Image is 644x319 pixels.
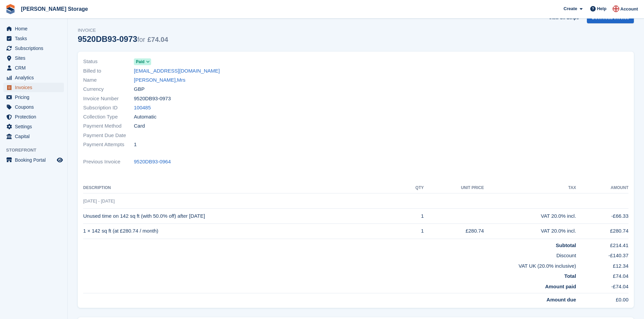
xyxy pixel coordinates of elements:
span: Collection Type [83,113,134,121]
strong: Amount paid [545,284,576,289]
a: [PERSON_NAME],Mrs [134,76,186,84]
span: Payment Attempts [83,141,134,149]
td: £74.04 [576,270,628,280]
a: menu [3,155,64,165]
td: VAT UK (20.0% inclusive) [83,260,576,270]
a: menu [3,83,64,92]
a: menu [3,73,64,82]
td: £280.74 [424,223,484,239]
span: CRM [15,63,55,73]
span: Previous Invoice [83,158,134,166]
th: Amount [576,183,628,193]
span: [DATE] - [DATE] [83,198,115,204]
span: for [137,36,145,43]
div: 9520DB93-0973 [78,34,168,44]
th: QTY [402,183,424,193]
img: John Baker [613,5,619,12]
a: menu [3,132,64,141]
td: -£66.33 [576,209,628,224]
a: menu [3,112,64,122]
span: Currency [83,85,134,93]
span: Payment Due Date [83,132,134,139]
span: Home [15,24,55,33]
a: menu [3,53,64,63]
span: Capital [15,132,55,141]
th: Unit Price [424,183,484,193]
td: £280.74 [576,223,628,239]
span: Invoice [78,27,168,34]
a: menu [3,44,64,53]
span: Sites [15,53,55,63]
span: Automatic [134,113,157,121]
span: GBP [134,85,145,93]
td: 1 × 142 sq ft (at £280.74 / month) [83,223,402,239]
span: Account [620,6,638,12]
span: Settings [15,122,55,131]
a: menu [3,92,64,102]
span: £74.04 [147,36,168,43]
a: menu [3,63,64,73]
a: menu [3,122,64,131]
span: Analytics [15,73,55,82]
a: [PERSON_NAME] Storage [18,3,91,15]
span: Paid [136,59,144,65]
strong: Subtotal [556,242,576,248]
span: Protection [15,112,55,122]
span: 1 [134,141,137,149]
td: 1 [402,223,424,239]
td: Discount [83,249,576,260]
div: VAT 20.0% incl. [484,227,576,235]
img: stora-icon-8386f47178a22dfd0bd8f6a31ec36ba5ce8667c1dd55bd0f319d3a0aa187defe.svg [5,4,16,14]
strong: Total [564,273,576,279]
span: Subscription ID [83,104,134,112]
td: -£140.37 [576,249,628,260]
span: Invoice Number [83,95,134,103]
span: Name [83,76,134,84]
span: Storefront [6,147,67,154]
td: £12.34 [576,260,628,270]
th: Description [83,183,402,193]
a: menu [3,102,64,112]
span: Payment Method [83,122,134,130]
span: Pricing [15,92,55,102]
td: £0.00 [576,293,628,304]
span: Tasks [15,34,55,43]
span: Booking Portal [15,155,55,165]
span: Subscriptions [15,44,55,53]
span: Billed to [83,67,134,75]
span: Create [564,5,577,12]
td: Unused time on 142 sq ft (with 50.0% off) after [DATE] [83,209,402,224]
td: £214.41 [576,239,628,249]
a: [EMAIL_ADDRESS][DOMAIN_NAME] [134,67,220,75]
span: Coupons [15,102,55,112]
a: menu [3,34,64,43]
div: VAT 20.0% incl. [484,212,576,220]
a: 9520DB93-0964 [134,158,171,166]
span: 9520DB93-0973 [134,95,171,103]
span: Card [134,122,145,130]
a: Paid [134,58,151,65]
a: Preview store [56,156,64,164]
a: 100485 [134,104,151,112]
span: Status [83,58,134,65]
span: Invoices [15,83,55,92]
strong: Amount due [547,297,576,302]
td: -£74.04 [576,280,628,293]
th: Tax [484,183,576,193]
td: 1 [402,209,424,224]
a: menu [3,24,64,33]
span: Help [597,5,606,12]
